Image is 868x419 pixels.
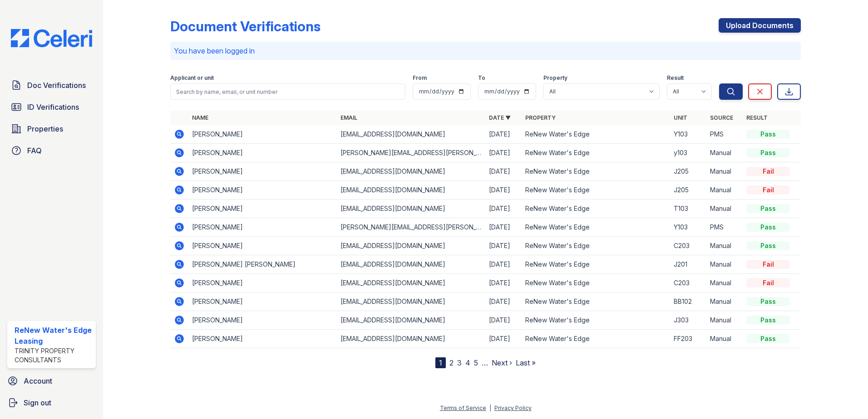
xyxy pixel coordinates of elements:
[24,375,52,386] span: Account
[15,346,92,365] div: Trinity Property Consultants
[494,404,532,411] a: Privacy Policy
[706,218,743,237] td: PMS
[485,218,522,237] td: [DATE]
[522,181,670,200] td: ReNew Water's Edge
[485,330,522,348] td: [DATE]
[746,316,790,325] div: Pass
[706,292,743,311] td: Manual
[746,185,790,195] div: Fail
[522,311,670,330] td: ReNew Water's Edge
[188,311,337,330] td: [PERSON_NAME]
[746,334,790,343] div: Pass
[706,237,743,255] td: Manual
[7,141,96,160] a: FAQ
[670,218,706,237] td: Y103
[485,162,522,181] td: [DATE]
[670,125,706,144] td: Y103
[170,18,321,34] div: Document Verifications
[706,125,743,144] td: PMS
[706,200,743,218] td: Manual
[337,274,485,292] td: [EMAIL_ADDRESS][DOMAIN_NAME]
[746,297,790,306] div: Pass
[746,148,790,157] div: Pass
[522,125,670,144] td: ReNew Water's Edge
[465,358,470,367] a: 4
[435,357,446,368] div: 1
[337,255,485,274] td: [EMAIL_ADDRESS][DOMAIN_NAME]
[27,145,42,156] span: FAQ
[485,255,522,274] td: [DATE]
[674,114,687,121] a: Unit
[188,274,337,292] td: [PERSON_NAME]
[492,358,512,367] a: Next ›
[188,162,337,181] td: [PERSON_NAME]
[7,76,96,94] a: Doc Verifications
[670,274,706,292] td: C203
[188,181,337,200] td: [PERSON_NAME]
[485,181,522,200] td: [DATE]
[485,237,522,255] td: [DATE]
[27,80,86,91] span: Doc Verifications
[337,200,485,218] td: [EMAIL_ADDRESS][DOMAIN_NAME]
[667,74,684,82] label: Result
[478,74,485,82] label: To
[27,123,63,134] span: Properties
[522,144,670,162] td: ReNew Water's Edge
[489,114,511,121] a: Date ▼
[706,274,743,292] td: Manual
[746,130,790,139] div: Pass
[337,292,485,311] td: [EMAIL_ADDRESS][DOMAIN_NAME]
[27,102,79,112] span: ID Verifications
[337,125,485,144] td: [EMAIL_ADDRESS][DOMAIN_NAME]
[522,218,670,237] td: ReNew Water's Edge
[746,278,790,287] div: Fail
[706,162,743,181] td: Manual
[337,311,485,330] td: [EMAIL_ADDRESS][DOMAIN_NAME]
[670,330,706,348] td: FF203
[489,404,491,411] div: |
[710,114,733,121] a: Source
[746,167,790,176] div: Fail
[188,200,337,218] td: [PERSON_NAME]
[188,237,337,255] td: [PERSON_NAME]
[337,144,485,162] td: [PERSON_NAME][EMAIL_ADDRESS][PERSON_NAME][PERSON_NAME][DOMAIN_NAME]
[188,125,337,144] td: [PERSON_NAME]
[7,98,96,116] a: ID Verifications
[522,292,670,311] td: ReNew Water's Edge
[337,237,485,255] td: [EMAIL_ADDRESS][DOMAIN_NAME]
[170,83,405,100] input: Search by name, email, or unit number
[482,357,488,368] span: …
[485,274,522,292] td: [DATE]
[522,237,670,255] td: ReNew Water's Edge
[670,255,706,274] td: J201
[706,144,743,162] td: Manual
[24,397,51,408] span: Sign out
[15,325,92,346] div: ReNew Water's Edge Leasing
[522,330,670,348] td: ReNew Water's Edge
[188,255,337,274] td: [PERSON_NAME] [PERSON_NAME]
[4,372,99,390] a: Account
[525,114,556,121] a: Property
[746,204,790,213] div: Pass
[340,114,357,121] a: Email
[192,114,208,121] a: Name
[4,394,99,412] a: Sign out
[706,255,743,274] td: Manual
[474,358,478,367] a: 5
[170,74,214,82] label: Applicant or unit
[485,292,522,311] td: [DATE]
[440,404,486,411] a: Terms of Service
[485,311,522,330] td: [DATE]
[522,162,670,181] td: ReNew Water's Edge
[670,181,706,200] td: J205
[706,330,743,348] td: Manual
[746,241,790,250] div: Pass
[706,181,743,200] td: Manual
[337,162,485,181] td: [EMAIL_ADDRESS][DOMAIN_NAME]
[746,260,790,269] div: Fail
[449,358,454,367] a: 2
[670,162,706,181] td: J205
[670,200,706,218] td: T103
[485,125,522,144] td: [DATE]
